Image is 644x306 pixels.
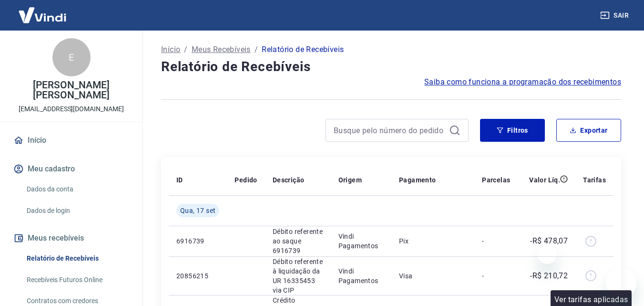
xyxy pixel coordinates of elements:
[180,206,215,215] span: Qua, 17 set
[556,119,621,142] button: Exportar
[399,236,467,246] p: Pix
[598,7,633,24] button: Sair
[482,236,510,246] p: -
[23,179,131,199] a: Dados da conta
[338,175,362,185] p: Origem
[11,228,131,249] button: Meus recebíveis
[11,0,73,30] img: Vindi
[273,257,323,295] p: Débito referente à liquidação da UR 16335453 via CIP
[161,57,621,76] h4: Relatório de Recebíveis
[273,175,305,185] p: Descrição
[184,44,187,55] p: /
[334,123,445,137] input: Busque pelo número do pedido
[530,270,568,282] p: -R$ 210,72
[23,270,131,290] a: Recebíveis Futuros Online
[52,38,91,76] div: E
[23,201,131,221] a: Dados de login
[482,175,510,185] p: Parcelas
[11,158,131,179] button: Meu cadastro
[8,80,135,100] p: [PERSON_NAME] [PERSON_NAME]
[424,76,621,88] a: Saiba como funciona a programação dos recebimentos
[255,44,258,55] p: /
[11,130,131,151] a: Início
[338,232,384,251] p: Vindi Pagamentos
[480,119,545,142] button: Filtros
[176,175,183,185] p: ID
[23,249,131,268] a: Relatório de Recebíveis
[273,227,323,255] p: Débito referente ao saque 6916739
[606,268,636,298] iframe: Botão para abrir a janela de mensagens
[192,44,251,55] a: Meus Recebíveis
[554,294,628,306] p: Ver tarifas aplicadas
[529,175,560,185] p: Valor Líq.
[19,104,124,114] p: [EMAIL_ADDRESS][DOMAIN_NAME]
[399,271,467,281] p: Visa
[235,175,257,185] p: Pedido
[176,271,219,281] p: 20856215
[338,266,384,285] p: Vindi Pagamentos
[161,44,180,55] a: Início
[538,245,557,264] iframe: Fechar mensagem
[399,175,436,185] p: Pagamento
[530,235,568,247] p: -R$ 478,07
[482,271,510,281] p: -
[262,44,344,55] p: Relatório de Recebíveis
[583,175,606,185] p: Tarifas
[176,236,219,246] p: 6916739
